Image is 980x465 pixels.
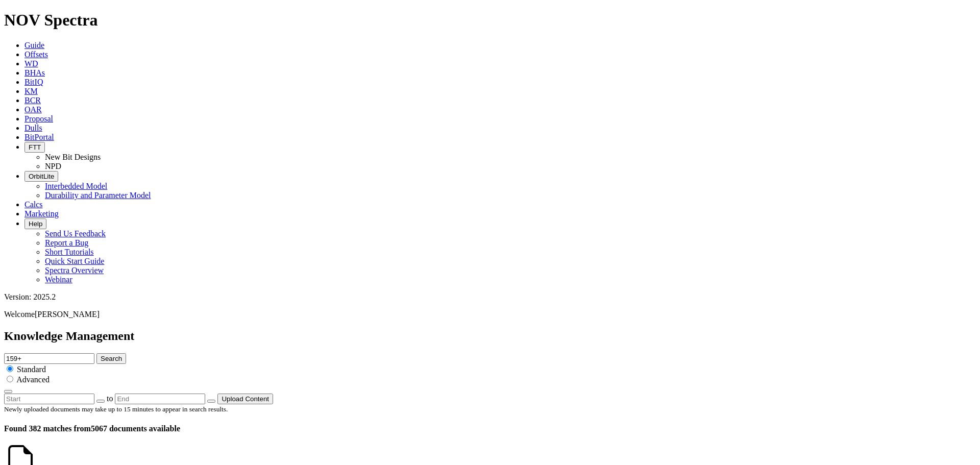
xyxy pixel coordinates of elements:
[4,405,228,413] small: Newly uploaded documents may take up to 15 minutes to appear in search results.
[24,200,43,209] a: Calcs
[24,50,48,59] a: Offsets
[4,11,976,30] h1: NOV Spectra
[4,329,976,343] h2: Knowledge Management
[45,162,61,170] a: NPD
[4,292,976,302] div: Version: 2025.2
[45,182,107,190] a: Interbedded Model
[24,78,43,86] a: BitIQ
[4,310,976,319] p: Welcome
[4,353,94,364] input: e.g. Smoothsteer Record
[24,96,41,105] a: BCR
[24,59,38,68] a: WD
[24,171,58,182] button: OrbitLite
[24,114,53,123] a: Proposal
[4,424,976,433] h4: 5067 documents available
[45,257,104,265] a: Quick Start Guide
[24,87,38,95] a: KM
[45,191,151,200] a: Durability and Parameter Model
[24,218,46,229] button: Help
[29,143,41,151] span: FTT
[29,220,42,228] span: Help
[96,353,126,364] button: Search
[45,229,106,238] a: Send Us Feedback
[17,365,46,374] span: Standard
[16,375,50,384] span: Advanced
[24,209,59,218] a: Marketing
[45,238,88,247] a: Report a Bug
[45,275,72,284] a: Webinar
[107,394,113,403] span: to
[4,394,94,404] input: Start
[24,105,42,114] a: OAR
[24,41,44,50] a: Guide
[217,394,273,404] button: Upload Content
[35,310,100,319] span: [PERSON_NAME]
[24,133,54,141] a: BitPortal
[24,142,45,153] button: FTT
[4,424,91,433] span: Found 382 matches from
[45,248,94,256] a: Short Tutorials
[115,394,205,404] input: End
[24,124,42,132] a: Dulls
[45,266,104,275] a: Spectra Overview
[24,68,45,77] a: BHAs
[45,153,101,161] a: New Bit Designs
[29,173,54,180] span: OrbitLite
